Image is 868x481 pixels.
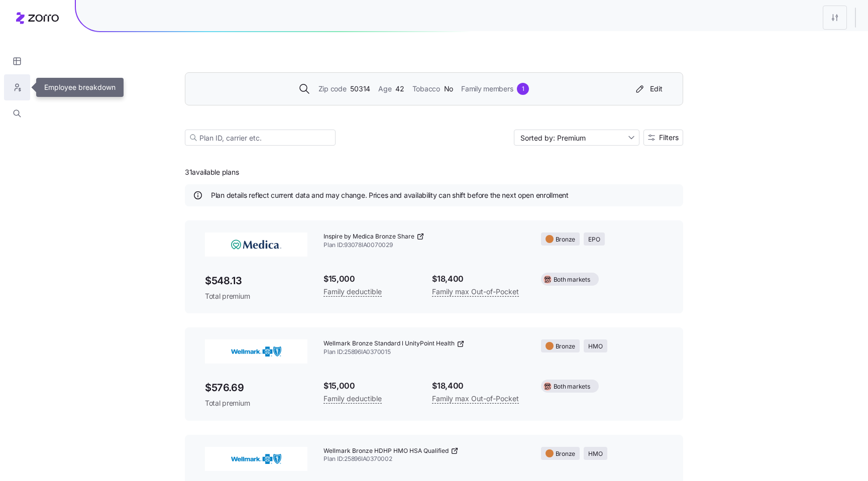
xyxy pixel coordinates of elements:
span: Zip code [318,83,347,94]
span: 50314 [350,83,370,94]
span: Inspire by Medica Bronze Share [323,232,414,241]
span: HMO [588,342,602,351]
span: $548.13 [205,273,307,289]
img: Wellmark BlueCross BlueShield of Iowa [205,339,307,364]
span: EPO [588,235,600,245]
span: Wellmark Bronze Standard l UnityPoint Health [323,339,455,348]
span: Plan ID: 25896IA0370015 [323,348,525,356]
div: Edit [634,84,663,94]
span: $18,400 [432,273,524,285]
span: HMO [588,449,602,459]
span: Family members [461,83,513,94]
span: Bronze [556,342,576,351]
input: Plan ID, carrier etc. [185,130,336,146]
img: Wellmark BlueCross BlueShield of Iowa [205,447,307,471]
span: Bronze [556,235,576,245]
span: 42 [395,83,404,94]
span: Both markets [554,382,590,392]
input: Sort by [514,130,639,146]
span: Plan ID: 93078IA0070029 [323,241,525,250]
span: No [444,83,453,94]
span: Family max Out-of-Pocket [432,393,519,405]
span: 31 available plans [185,167,239,177]
span: $15,000 [323,380,416,392]
button: Edit [630,81,667,97]
span: Bronze [556,449,576,459]
span: $15,000 [323,273,416,285]
span: Wellmark Bronze HDHP HMO HSA Qualified [323,447,449,455]
span: Total premium [205,398,307,408]
span: Family deductible [323,393,382,405]
span: $576.69 [205,380,307,396]
span: Both markets [554,275,590,285]
span: Tobacco [412,83,440,94]
span: Family deductible [323,286,382,298]
span: $18,400 [432,380,524,392]
span: Age [378,83,391,94]
span: Plan details reflect current data and may change. Prices and availability can shift before the ne... [211,190,569,200]
div: 1 [517,83,529,95]
img: Medica [205,232,307,257]
span: Plan ID: 25896IA0370002 [323,455,525,463]
span: Family max Out-of-Pocket [432,286,519,298]
span: Filters [659,134,679,141]
button: Filters [643,130,683,146]
span: Total premium [205,291,307,301]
